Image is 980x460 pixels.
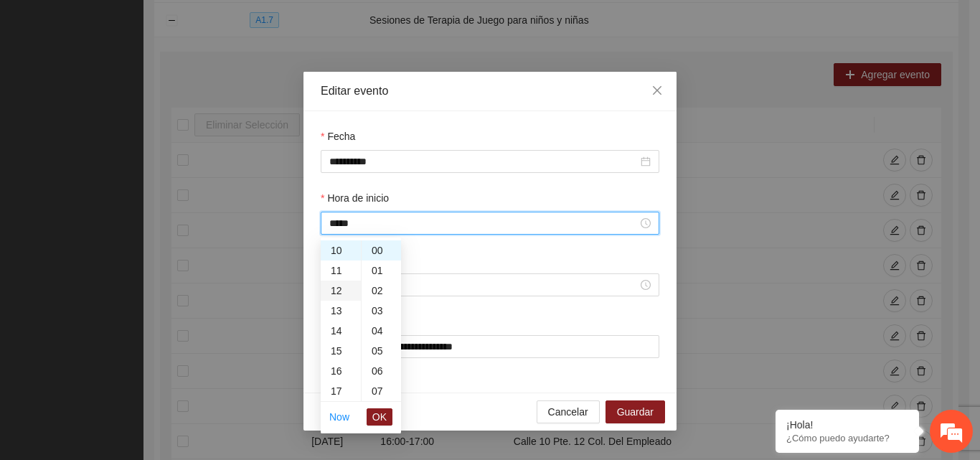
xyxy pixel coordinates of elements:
div: 06 [362,361,401,381]
span: Cancelar [548,404,588,420]
div: 05 [362,341,401,361]
div: 01 [362,260,401,281]
button: Close [638,72,677,111]
input: Fecha [329,154,638,169]
div: 00 [362,240,401,260]
button: OK [367,408,392,426]
input: Hora de fin [329,277,638,293]
div: ¡Hola! [786,419,908,431]
div: Minimizar ventana de chat en vivo [235,7,270,42]
textarea: Escriba su mensaje y pulse “Intro” [7,307,273,357]
div: 12 [321,281,361,301]
input: Hora de inicio [329,215,638,231]
div: 13 [321,301,361,321]
div: 14 [321,321,361,341]
div: 10 [321,240,361,260]
div: Editar evento [321,83,659,99]
div: 11 [321,260,361,281]
div: Chatee con nosotros ahora [75,73,241,92]
div: 07 [362,381,401,401]
div: 04 [362,321,401,341]
div: 15 [321,341,361,361]
label: Fecha [321,128,355,144]
span: Estamos en línea. [83,149,198,294]
div: 17 [321,381,361,401]
div: 03 [362,301,401,321]
button: Cancelar [537,400,600,423]
button: Guardar [606,400,665,423]
a: Now [329,411,349,423]
label: Hora de inicio [321,190,389,206]
div: 02 [362,281,401,301]
span: OK [372,409,387,425]
input: Lugar [321,335,659,358]
p: ¿Cómo puedo ayudarte? [786,433,908,443]
div: 16 [321,361,361,381]
span: Guardar [617,404,654,420]
span: close [651,85,663,96]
